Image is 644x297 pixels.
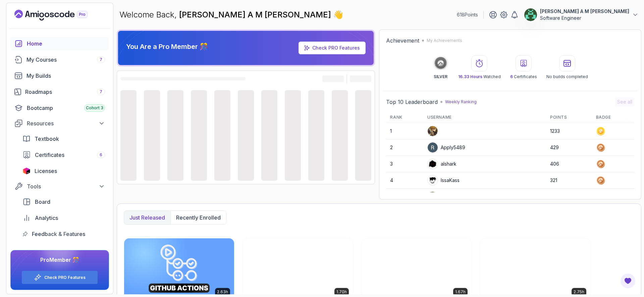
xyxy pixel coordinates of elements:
[546,156,592,172] td: 406
[100,89,102,95] span: 7
[427,142,465,153] div: Apply5489
[10,101,109,115] a: bootcamp
[10,37,109,50] a: home
[10,117,109,129] button: Resources
[26,72,105,80] div: My Builds
[336,289,347,295] p: 1.70h
[100,57,102,62] span: 7
[386,189,423,205] td: 5
[35,151,64,159] span: Certificates
[299,42,366,54] a: Check PRO Features
[434,74,447,79] p: SILVER
[445,99,477,105] p: Weekly Ranking
[86,105,103,111] span: Cohort 3
[44,275,86,280] a: Check PRO Features
[546,74,588,79] p: No builds completed
[35,198,50,206] span: Board
[100,152,102,158] span: 6
[540,8,629,15] p: [PERSON_NAME] A M [PERSON_NAME]
[427,191,481,202] div: wittybadgerbfbbc
[510,74,537,79] p: Certificates
[428,126,438,136] img: user profile image
[26,56,105,64] div: My Courses
[423,112,546,123] th: Username
[427,175,460,186] div: IssaKass
[10,85,109,99] a: roadmaps
[10,180,109,192] button: Tools
[21,271,98,284] button: Check PRO Features
[18,195,109,209] a: board
[18,132,109,145] a: textbook
[386,123,423,139] td: 1
[386,139,423,156] td: 2
[18,148,109,162] a: certificates
[27,182,105,190] div: Tools
[170,211,226,224] button: Recently enrolled
[386,172,423,189] td: 4
[386,112,423,123] th: Rank
[458,74,482,79] span: 16.33 Hours
[119,9,343,20] p: Welcome Back,
[457,11,478,18] p: 618 Points
[124,211,170,224] button: Just released
[546,189,592,205] td: 282
[386,37,419,45] h2: Achievement
[428,192,438,202] img: user profile image
[22,168,31,174] img: jetbrains icon
[428,142,438,153] img: user profile image
[333,9,343,20] span: 👋
[524,8,639,21] button: user profile image[PERSON_NAME] A M [PERSON_NAME]Software Engineer
[386,98,438,106] h2: Top 10 Leaderboard
[10,69,109,82] a: builds
[129,214,165,222] p: Just released
[18,227,109,241] a: feedback
[27,40,105,48] div: Home
[386,156,423,172] td: 3
[18,164,109,178] a: licenses
[14,10,103,20] a: Landing page
[179,10,333,19] span: [PERSON_NAME] A M [PERSON_NAME]
[546,172,592,189] td: 321
[524,8,537,21] img: user profile image
[574,289,584,295] p: 2.75h
[458,74,501,79] p: Watched
[27,119,105,127] div: Resources
[620,273,636,289] button: Open Feedback Button
[126,42,208,51] p: You Are a Pro Member 🎊
[25,88,105,96] div: Roadmaps
[35,214,58,222] span: Analytics
[546,139,592,156] td: 429
[510,74,513,79] span: 6
[176,214,221,222] p: Recently enrolled
[427,38,462,43] p: My Achievements
[35,135,59,143] span: Textbook
[592,112,634,123] th: Badge
[546,112,592,123] th: Points
[18,211,109,225] a: analytics
[312,45,360,51] a: Check PRO Features
[428,175,438,185] img: user profile image
[546,123,592,139] td: 1233
[32,230,85,238] span: Feedback & Features
[27,104,105,112] div: Bootcamp
[35,167,57,175] span: Licenses
[10,53,109,66] a: courses
[455,289,466,295] p: 1.67h
[428,159,438,169] img: user profile image
[427,159,457,169] div: alshark
[540,15,629,21] p: Software Engineer
[615,97,634,107] button: See all
[217,289,228,295] p: 2.63h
